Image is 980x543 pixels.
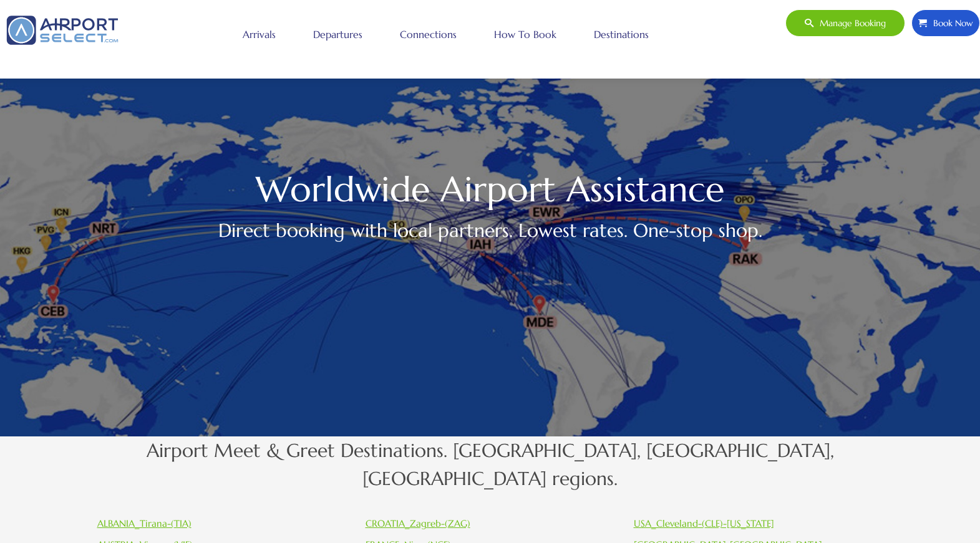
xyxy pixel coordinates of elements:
[634,517,774,529] a: USA_Cleveland-(CLE)-[US_STATE]
[397,19,460,50] a: Connections
[785,9,905,37] a: Manage booking
[591,19,652,50] a: Destinations
[813,10,886,36] span: Manage booking
[491,19,560,50] a: How to book
[927,10,973,36] span: Book Now
[83,216,897,244] h2: Direct booking with local partners. Lowest rates. One-stop shop.
[911,9,980,37] a: Book Now
[83,175,897,204] h1: Worldwide Airport Assistance
[240,19,279,50] a: Arrivals
[83,436,897,493] h2: Airport Meet & Greet Destinations. [GEOGRAPHIC_DATA], [GEOGRAPHIC_DATA], [GEOGRAPHIC_DATA] regions.
[310,19,366,50] a: Departures
[366,517,470,529] a: CROATIA_Zagreb-(ZAG)
[97,517,192,529] a: ALBANIA_Tirana-(TIA)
